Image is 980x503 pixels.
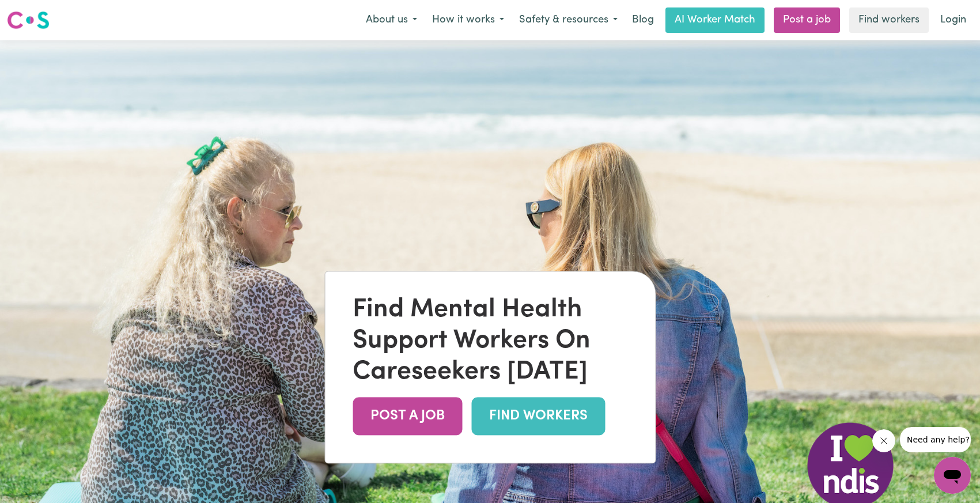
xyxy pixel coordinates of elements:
[665,7,765,33] a: AI Worker Match
[7,10,50,31] img: Careseekers logo
[353,398,462,435] a: POST A JOB
[358,8,425,32] button: About us
[872,429,895,452] iframe: Close message
[425,8,512,32] button: How it works
[934,457,971,494] iframe: Button to launch messaging window
[7,7,50,33] a: Careseekers logo
[471,398,605,435] a: FIND WORKERS
[849,7,929,33] a: Find workers
[900,427,971,452] iframe: Message from company
[625,7,661,33] a: Blog
[512,8,625,32] button: Safety & resources
[933,7,973,33] a: Login
[353,295,627,388] div: Find Mental Health Support Workers On Careseekers [DATE]
[774,7,840,33] a: Post a job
